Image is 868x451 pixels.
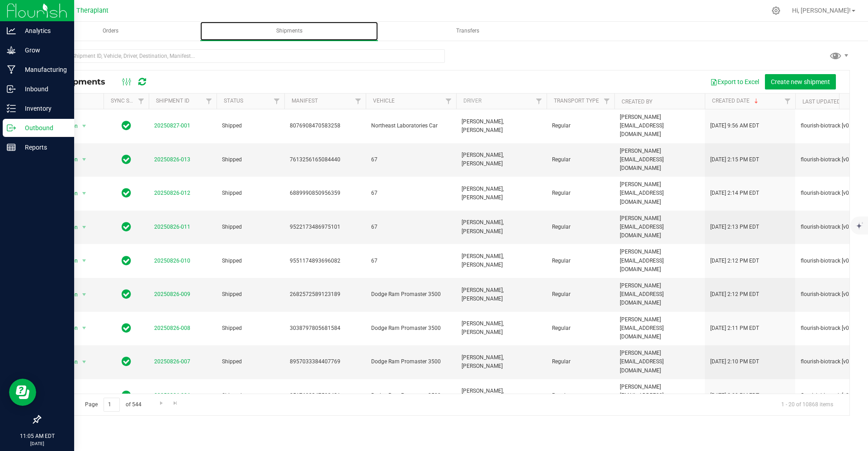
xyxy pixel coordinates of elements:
[122,254,131,267] span: In Sync
[620,315,699,342] span: [PERSON_NAME][EMAIL_ADDRESS][DOMAIN_NAME]
[620,180,699,207] span: [PERSON_NAME][EMAIL_ADDRESS][DOMAIN_NAME]
[4,432,70,440] p: 11:05 AM EDT
[222,391,279,400] span: Shipped
[222,189,279,197] span: Shipped
[269,94,284,109] a: Filter
[371,122,451,130] span: Northeast Laboratories Car
[371,357,451,366] span: Dodge Ram Promaster 3500
[76,7,108,14] span: Theraplant
[554,98,599,104] a: Transport Type
[462,252,541,269] span: [PERSON_NAME], [PERSON_NAME]
[599,94,614,109] a: Filter
[7,143,16,152] inline-svg: Reports
[154,224,190,230] a: 20250826-011
[122,355,131,368] span: In Sync
[9,379,36,406] iframe: Resource center
[462,117,541,135] span: [PERSON_NAME], [PERSON_NAME]
[290,155,360,164] span: 7613256165084440
[104,398,120,412] input: 1
[122,187,131,199] span: In Sync
[710,257,759,265] span: [DATE] 2:12 PM EDT
[801,189,859,197] span: flourish-biotrack [v0.1.0]
[224,98,243,104] a: Status
[292,98,318,104] a: Manifest
[774,398,840,411] span: 1 - 20 of 10868 items
[441,94,456,109] a: Filter
[462,151,541,168] span: [PERSON_NAME], [PERSON_NAME]
[154,258,190,264] a: 20250826-010
[222,324,279,333] span: Shipped
[169,398,182,410] a: Go to the last page
[79,390,90,402] span: select
[90,27,131,35] span: Orders
[79,322,90,334] span: select
[200,22,378,41] a: Shipments
[770,6,782,15] div: Manage settings
[111,98,146,104] a: Sync Status
[79,187,90,200] span: select
[16,84,70,94] p: Inbound
[154,325,190,331] a: 20250826-008
[704,74,765,89] button: Export to Excel
[532,94,547,109] a: Filter
[462,387,541,404] span: [PERSON_NAME], [PERSON_NAME]
[552,189,609,197] span: Regular
[290,357,360,366] span: 8957033384407769
[620,282,699,308] span: [PERSON_NAME][EMAIL_ADDRESS][DOMAIN_NAME]
[47,77,114,87] span: All Shipments
[77,398,149,412] span: Page of 544
[552,257,609,265] span: Regular
[7,65,16,74] inline-svg: Manufacturing
[16,45,70,56] p: Grow
[801,223,859,231] span: flourish-biotrack [v0.1.0]
[290,189,360,197] span: 6889990850956359
[154,392,190,399] a: 20250826-006
[801,324,859,333] span: flourish-biotrack [v0.1.0]
[801,290,859,299] span: flourish-biotrack [v0.1.0]
[7,104,16,113] inline-svg: Inventory
[16,122,70,133] p: Outbound
[79,356,90,368] span: select
[16,142,70,153] p: Reports
[122,119,131,132] span: In Sync
[16,103,70,114] p: Inventory
[622,99,652,105] a: Created By
[7,85,16,94] inline-svg: Inbound
[7,46,16,55] inline-svg: Grow
[371,189,451,197] span: 67
[154,122,190,129] a: 20250827-001
[290,324,360,333] span: 3038797805681584
[620,214,699,240] span: [PERSON_NAME][EMAIL_ADDRESS][DOMAIN_NAME]
[462,185,541,202] span: [PERSON_NAME], [PERSON_NAME]
[222,357,279,366] span: Shipped
[4,440,70,447] p: [DATE]
[371,391,451,400] span: Dodge Ram Promaster 3500
[16,25,70,36] p: Analytics
[802,99,848,105] a: Last Updated By
[552,357,609,366] span: Regular
[801,155,859,164] span: flourish-biotrack [v0.1.0]
[710,223,759,231] span: [DATE] 2:13 PM EDT
[771,78,830,85] span: Create new shipment
[462,353,541,371] span: [PERSON_NAME], [PERSON_NAME]
[373,98,395,104] a: Vehicle
[222,155,279,164] span: Shipped
[79,288,90,301] span: select
[290,223,360,231] span: 9522173486975101
[379,22,557,41] a: Transfers
[462,218,541,235] span: [PERSON_NAME], [PERSON_NAME]
[801,357,859,366] span: flourish-biotrack [v0.1.0]
[156,98,189,104] a: Shipment ID
[290,290,360,299] span: 2682572589123189
[222,122,279,130] span: Shipped
[222,257,279,265] span: Shipped
[134,94,149,109] a: Filter
[371,290,451,299] span: Dodge Ram Promaster 3500
[40,49,445,63] input: Search Shipment ID, Vehicle, Driver, Destination, Manifest...
[552,223,609,231] span: Regular
[371,257,451,265] span: 67
[801,257,859,265] span: flourish-biotrack [v0.1.0]
[801,391,859,400] span: flourish-biotrack [v0.1.0]
[22,22,199,41] a: Orders
[462,319,541,337] span: [PERSON_NAME], [PERSON_NAME]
